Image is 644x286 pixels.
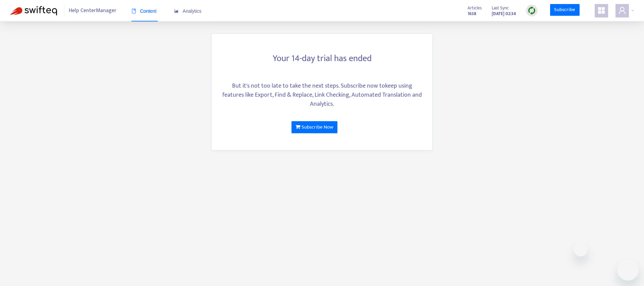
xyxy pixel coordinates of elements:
span: user [618,6,626,14]
img: Swifteq [10,6,57,15]
img: sync.dc5367851b00ba804db3.png [528,6,536,15]
span: book [131,9,136,13]
span: area-chart [174,9,179,13]
iframe: Button to launch messaging window [617,259,639,281]
span: Analytics [174,8,202,14]
span: Help Center Manager [69,4,116,17]
span: Content [131,8,157,14]
div: But it's not too late to take the next steps. Subscribe now to keep using features like Export, F... [222,82,422,109]
span: Last Sync [492,4,509,12]
h3: Your 14-day trial has ended [222,53,422,64]
span: Articles [468,4,482,12]
a: Subscribe Now [291,121,337,133]
a: Subscribe [550,4,580,16]
strong: [DATE] 02:34 [492,10,516,17]
iframe: Close message [574,243,587,256]
strong: 1638 [468,10,476,17]
span: appstore [597,6,605,14]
